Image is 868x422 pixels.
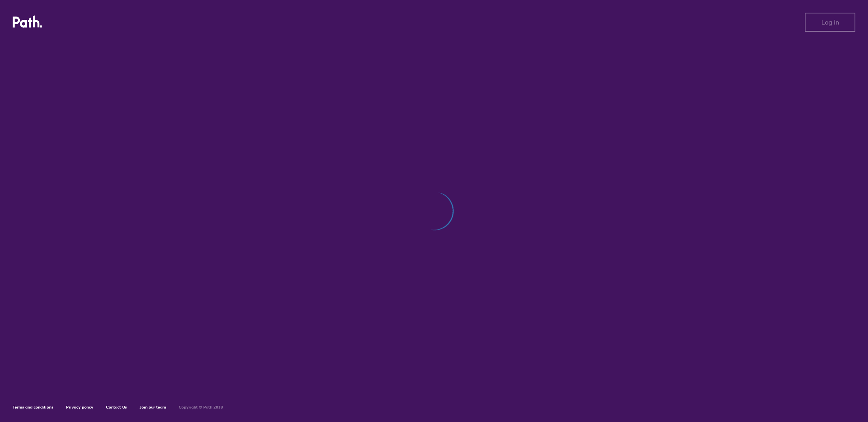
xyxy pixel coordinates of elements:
h6: Copyright © Path 2018 [179,405,223,410]
a: Privacy policy [66,405,93,410]
a: Join our team [140,405,166,410]
a: Terms and conditions [13,405,53,410]
span: Log in [821,19,839,26]
a: Contact Us [106,405,127,410]
button: Log in [805,13,855,32]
